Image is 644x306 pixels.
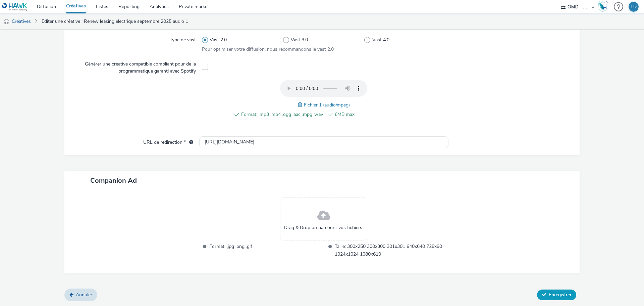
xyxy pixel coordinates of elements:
input: url... [199,136,448,148]
div: L'URL de redirection sera utilisée comme URL de validation avec certains SSP et ce sera l'URL de ... [186,139,193,146]
a: Annuler [64,289,97,301]
div: LD [631,2,637,12]
span: Enregistrer [549,292,572,298]
button: Enregistrer [537,290,576,300]
span: Format: .mp3 .mp4 .ogg .aac .mpg .wav [241,111,323,119]
label: Type de vast [167,34,199,43]
img: audio [3,18,10,25]
span: Pour optimiser votre diffusion, nous recommandons le vast 2.0 [202,46,334,52]
span: Companion Ad [90,176,137,185]
span: 6MB max [335,111,417,119]
a: Editer une créative : Renew leasing electrique septembre 2025 audio 1 [38,13,192,30]
img: Hawk Academy [598,1,608,12]
span: Vast 3.0 [291,37,308,43]
span: Annuler [76,292,92,298]
span: Format: .jpg .png .gif [209,243,323,258]
span: Taille: 300x250 300x300 301x301 640x640 728x90 1024x1024 1080x610 [335,243,448,258]
span: Drag & Drop ou parcourir vos fichiers. [284,224,363,231]
img: undefined Logo [2,3,28,11]
span: Fichier 1 (audio/mpeg) [304,102,350,108]
a: Hawk Academy [598,1,610,12]
label: URL de redirection * [141,136,196,146]
label: Générer une creative compatible compliant pour de la programmatique garanti avec Spotify [76,58,199,75]
span: Vast 2.0 [210,37,227,43]
span: Vast 4.0 [372,37,389,43]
